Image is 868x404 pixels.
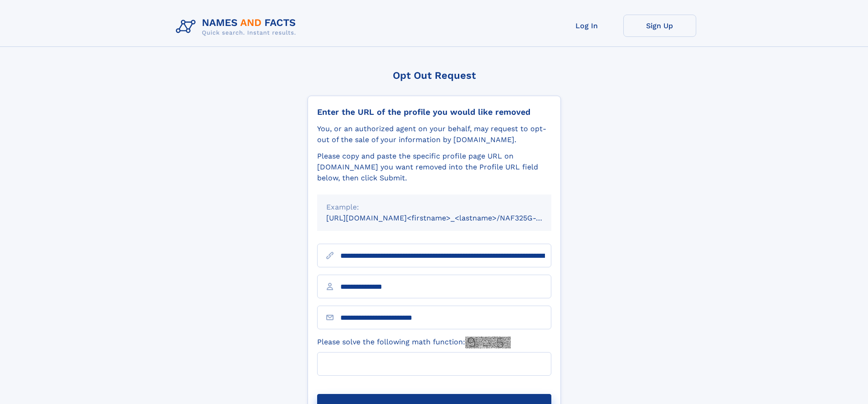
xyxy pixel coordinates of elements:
div: Please copy and paste the specific profile page URL on [DOMAIN_NAME] you want removed into the Pr... [317,151,551,184]
a: Sign Up [623,15,696,37]
a: Log In [550,15,623,37]
div: Example: [326,202,542,213]
label: Please solve the following math function: [317,337,511,348]
div: You, or an authorized agent on your behalf, may request to opt-out of the sale of your informatio... [317,123,551,145]
small: [URL][DOMAIN_NAME]<firstname>_<lastname>/NAF325G-xxxxxxxx [326,214,569,222]
div: Enter the URL of the profile you would like removed [317,107,551,117]
img: Logo Names and Facts [172,15,303,39]
div: Opt Out Request [308,70,561,81]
